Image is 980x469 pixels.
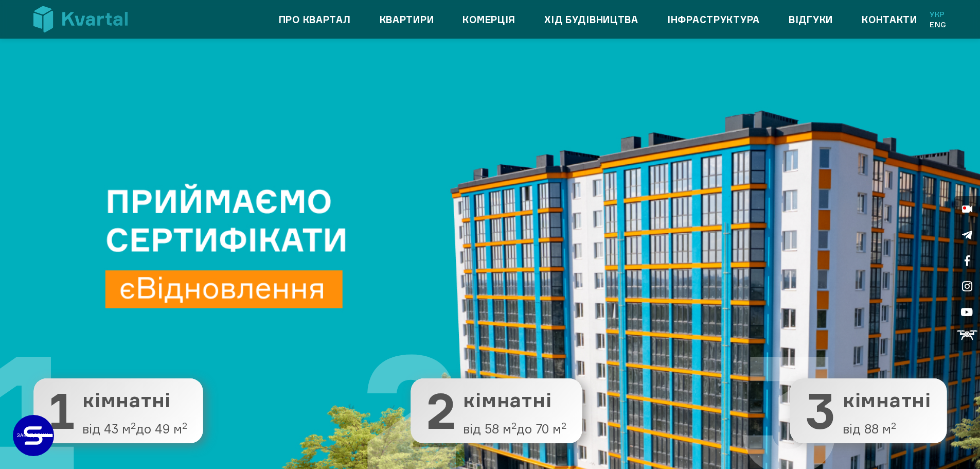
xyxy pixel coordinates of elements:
[33,378,203,443] button: 1 1 кімнатні від 43 м2до 49 м2
[426,386,456,436] span: 2
[82,422,187,436] span: від 43 м до 49 м
[561,420,566,431] sup: 2
[930,9,947,20] a: Укр
[49,386,75,436] span: 1
[411,378,582,443] button: 2 2 кімнатні від 58 м2до 70 м2
[17,432,52,438] text: ЗАБУДОВНИК
[544,11,638,28] a: Хід будівництва
[891,420,896,431] sup: 2
[843,422,931,436] span: від 88 м
[930,20,947,30] a: Eng
[131,420,136,431] sup: 2
[82,390,187,411] span: кімнатні
[13,415,54,456] a: ЗАБУДОВНИК
[463,422,566,436] span: від 58 м до 70 м
[789,11,833,28] a: Відгуки
[380,11,434,28] a: Квартири
[279,11,351,28] a: Про квартал
[463,390,566,411] span: кімнатні
[33,6,128,32] img: Kvartal
[843,390,931,411] span: кімнатні
[790,378,947,443] button: 3 3 кімнатні від 88 м2
[462,11,515,28] a: Комерція
[862,11,917,28] a: Контакти
[511,420,516,431] sup: 2
[806,386,835,436] span: 3
[182,420,187,431] sup: 2
[667,11,760,28] a: Інфраструктура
